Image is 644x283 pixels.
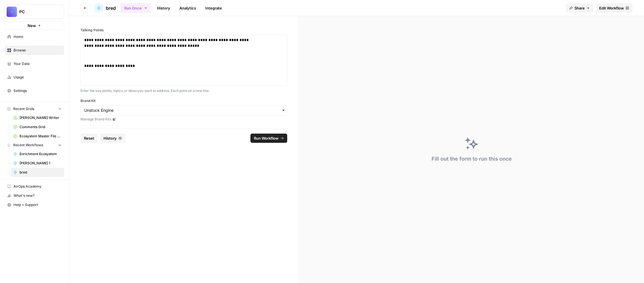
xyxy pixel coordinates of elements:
[250,134,287,143] button: Run Workflow
[19,9,54,15] span: PC
[20,124,62,130] span: Comments Grid
[14,48,62,53] span: Browse
[84,135,94,141] span: Reset
[5,200,64,209] button: Help + Support
[154,3,174,13] a: History
[100,134,125,143] button: History
[80,134,98,143] button: Reset
[5,32,64,41] a: Home
[5,191,64,200] button: What's new?
[11,159,64,168] a: [PERSON_NAME] 1
[5,141,64,149] button: Recent Workflows
[14,184,62,189] span: AirOps Academy
[80,117,287,122] a: Manage Brand Kits
[20,151,62,157] span: Enrichment Ecosystem
[14,88,62,93] span: Settings
[5,73,64,82] a: Usage
[599,5,624,11] span: Edit Workflow
[596,3,632,13] a: Edit Workflow
[11,132,64,141] a: Ecosystem Master File - SaaS.csv
[11,122,64,132] a: Comments Grid
[80,88,287,94] p: Enter the key points, topics, or ideas you want to address. Each point on a new line.
[5,46,64,55] a: Browse
[5,5,64,19] button: Workspace: PC
[20,161,62,166] span: [PERSON_NAME] 1
[5,86,64,95] a: Settings
[103,135,117,141] span: History
[94,3,116,13] a: bred
[13,106,34,111] span: Recent Grids
[20,134,62,139] span: Ecosystem Master File - SaaS.csv
[5,191,64,200] div: What's new?
[11,113,64,122] a: [PERSON_NAME] Writer
[11,168,64,177] a: bred
[5,59,64,68] a: Your Data
[5,182,64,191] a: AirOps Academy
[5,21,64,30] button: New
[20,170,62,175] span: bred
[14,34,62,39] span: Home
[574,5,585,11] span: Share
[28,23,36,28] span: New
[14,75,62,80] span: Usage
[120,3,151,13] button: Run Once
[20,115,62,120] span: [PERSON_NAME] Writer
[202,3,225,13] a: Integrate
[80,98,287,103] label: Brand Kit
[176,3,200,13] a: Analytics
[5,105,64,113] button: Recent Grids
[106,5,116,11] span: bred
[14,202,62,207] span: Help + Support
[11,149,64,159] a: Enrichment Ecosystem
[7,7,17,17] img: PC Logo
[80,28,287,33] label: Talking Points
[14,61,62,66] span: Your Data
[432,155,512,163] div: Fill out the form to run this once
[13,143,43,148] span: Recent Workflows
[566,3,593,13] button: Share
[254,135,279,141] span: Run Workflow
[84,107,283,113] input: Unstuck Engine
